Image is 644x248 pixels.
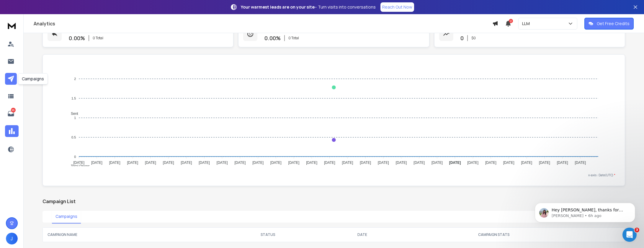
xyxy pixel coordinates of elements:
[539,161,550,165] tspan: [DATE]
[575,161,586,165] tspan: [DATE]
[404,228,583,242] th: CAMPAIGN STATS
[382,4,412,10] p: Reach Out Now
[324,161,335,165] tspan: [DATE]
[449,161,461,165] tspan: [DATE]
[413,161,425,165] tspan: [DATE]
[241,4,376,10] p: – Turn visits into conversations
[378,161,389,165] tspan: [DATE]
[241,4,315,10] strong: Your warmest leads are on your site
[11,108,16,112] p: 95
[584,18,634,30] button: Get Free Credits
[91,161,102,165] tspan: [DATE]
[468,161,479,165] tspan: [DATE]
[6,20,18,31] img: logo
[557,161,568,165] tspan: [DATE]
[74,155,76,159] tspan: 0
[74,116,76,120] tspan: 1
[52,173,615,177] p: x-axis : Date(UTC)
[526,190,644,232] iframe: Intercom notifications message
[471,36,476,40] p: $ 0
[360,161,371,165] tspan: [DATE]
[43,228,215,242] th: CAMPAIGN NAME
[597,21,630,27] p: Get Free Credits
[342,161,353,165] tspan: [DATE]
[635,228,639,232] span: 3
[509,19,513,23] span: 2
[73,161,84,165] tspan: [DATE]
[6,233,18,244] button: J
[66,164,90,168] span: Total Opens
[71,97,76,100] tspan: 1.5
[109,161,120,165] tspan: [DATE]
[145,161,156,165] tspan: [DATE]
[238,22,429,47] a: Bounce Rate0.00%0 Total
[34,20,492,27] h1: Analytics
[288,36,299,40] p: 0 Total
[5,108,17,120] a: 95
[252,161,264,165] tspan: [DATE]
[380,2,414,12] a: Reach Out Now
[264,34,281,42] p: 0.00 %
[521,161,532,165] tspan: [DATE]
[460,34,464,42] p: 0
[217,161,228,165] tspan: [DATE]
[396,161,407,165] tspan: [DATE]
[18,73,48,84] div: Campaigns
[234,161,246,165] tspan: [DATE]
[43,198,625,205] h2: Campaign List
[181,161,192,165] tspan: [DATE]
[431,161,443,165] tspan: [DATE]
[306,161,317,165] tspan: [DATE]
[93,36,103,40] p: 0 Total
[69,34,85,42] p: 0.00 %
[522,21,532,27] p: LLM
[485,161,496,165] tspan: [DATE]
[503,161,514,165] tspan: [DATE]
[270,161,282,165] tspan: [DATE]
[163,161,174,165] tspan: [DATE]
[71,136,76,139] tspan: 0.5
[127,161,138,165] tspan: [DATE]
[66,112,78,116] span: Sent
[43,22,233,47] a: Reply Rate0.00%0 Total
[320,228,404,242] th: DATE
[74,77,76,81] tspan: 2
[215,228,320,242] th: STATUS
[288,161,300,165] tspan: [DATE]
[199,161,210,165] tspan: [DATE]
[622,228,637,242] iframe: Intercom live chat
[434,22,625,47] a: Opportunities0$0
[52,210,81,223] button: Campaigns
